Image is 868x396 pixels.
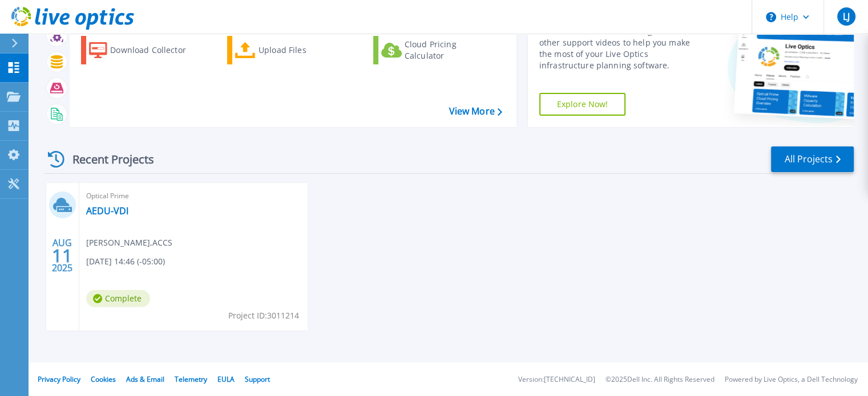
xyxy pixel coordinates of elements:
span: [PERSON_NAME] , ACCS [86,236,172,249]
div: AUG 2025 [51,235,73,276]
span: 11 [52,251,72,260]
div: Download Collector [110,39,201,62]
div: Cloud Pricing Calculator [405,39,496,62]
a: View More [449,106,502,117]
a: Ads & Email [126,374,164,384]
div: Recent Projects [44,145,169,173]
div: Find tutorials, instructional guides and other support videos to help you make the most of your L... [539,26,703,71]
a: EULA [217,374,235,384]
a: Support [245,374,270,384]
span: Project ID: 3011214 [228,309,299,322]
a: AEDU-VDI [86,205,128,217]
span: Optical Prime [86,190,301,202]
li: © 2025 Dell Inc. All Rights Reserved [605,376,714,383]
div: Upload Files [259,39,350,62]
a: Telemetry [175,374,207,384]
a: All Projects [771,146,854,172]
a: Cookies [91,374,116,384]
li: Powered by Live Optics, a Dell Technology [725,376,858,383]
li: Version: [TECHNICAL_ID] [518,376,595,383]
a: Cloud Pricing Calculator [373,36,500,64]
a: Explore Now! [539,93,626,116]
span: LJ [842,12,849,21]
a: Download Collector [81,36,208,64]
a: Upload Files [227,36,354,64]
span: [DATE] 14:46 (-05:00) [86,255,165,268]
a: Privacy Policy [38,374,80,384]
span: Complete [86,290,150,307]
